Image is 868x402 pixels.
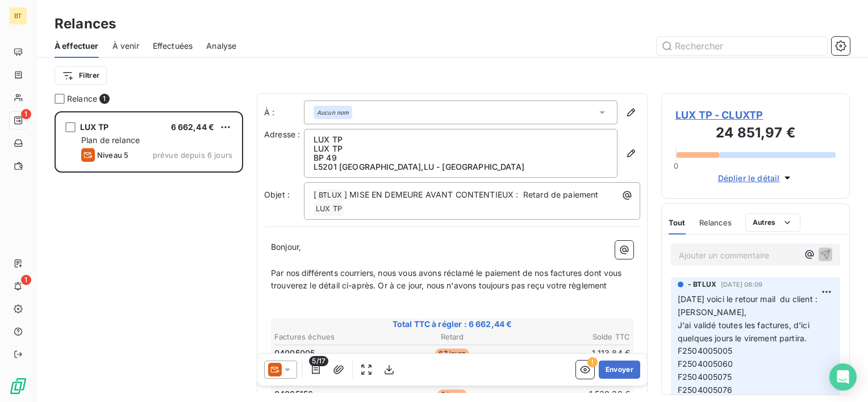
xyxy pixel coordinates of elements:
span: BTLUX [317,189,344,202]
span: 5/17 [309,356,328,366]
label: À : [264,107,304,118]
h3: Relances [55,14,116,34]
span: Tout [669,218,686,227]
span: Effectuées [153,40,193,52]
span: 6 662,44 € [171,122,215,132]
span: [DATE] voici le retour mail du client :[PERSON_NAME], [678,294,817,317]
span: 1 [21,275,31,285]
span: À venir [112,40,139,52]
span: Par nos différents courriers, nous vous avons réclamé le paiement de nos factures dont vous trouv... [271,268,624,291]
span: prévue depuis 6 jours [153,150,232,160]
div: BT [9,7,27,25]
span: LUX TP [314,203,344,216]
span: J'ai validé toutes les factures, d'ici quelques jours le virement partira. [678,320,812,343]
td: 1 113,84 € [512,347,631,359]
span: 67 jours [435,349,469,359]
span: LUX TP [80,122,108,132]
button: Autres [745,213,800,232]
span: À effectuer [55,40,99,52]
em: Aucun nom [317,108,349,116]
span: 04005156 [274,388,313,400]
span: F2504005075 [678,372,732,382]
p: BP 49 [314,153,608,162]
span: Relances [699,218,732,227]
button: Filtrer [55,66,107,85]
p: L5201 [GEOGRAPHIC_DATA] , LU - [GEOGRAPHIC_DATA] [314,162,608,171]
img: Logo LeanPay [9,377,27,395]
div: Open Intercom Messenger [829,363,857,391]
div: grid [55,111,243,402]
span: [ [314,190,316,199]
th: Factures échues [274,331,392,343]
span: Analyse [206,40,236,52]
span: F2504005060 [678,359,733,368]
span: 04005005 [274,347,315,359]
span: Déplier le détail [718,172,780,184]
td: 1 530,36 € [512,388,631,400]
span: - BTLUX [688,279,716,290]
span: Niveau 5 [97,150,128,160]
p: LUX TP [314,135,608,144]
span: Adresse : [264,129,300,139]
span: F2504005005 [678,346,733,355]
span: 6 jours [437,390,467,400]
span: Bonjour, [271,242,301,252]
button: Déplier le détail [715,171,797,185]
h3: 24 851,97 € [675,123,836,145]
span: LUX TP - CLUXTP [675,107,836,123]
button: Envoyer [599,361,640,379]
span: 1 [21,109,31,119]
input: Rechercher [657,37,827,55]
span: [DATE] 08:09 [721,281,762,288]
th: Solde TTC [512,331,631,343]
span: 1 [99,94,110,104]
span: 0 [674,161,678,170]
span: F2504005076 [678,385,733,395]
span: ] MISE EN DEMEURE AVANT CONTENTIEUX : Retard de paiement [344,190,599,199]
th: Retard [393,331,511,343]
span: Relance [67,93,97,104]
p: LUX TP [314,144,608,153]
span: Objet : [264,190,290,199]
span: Plan de relance [81,135,140,145]
span: Total TTC à régler : 6 662,44 € [273,319,632,330]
